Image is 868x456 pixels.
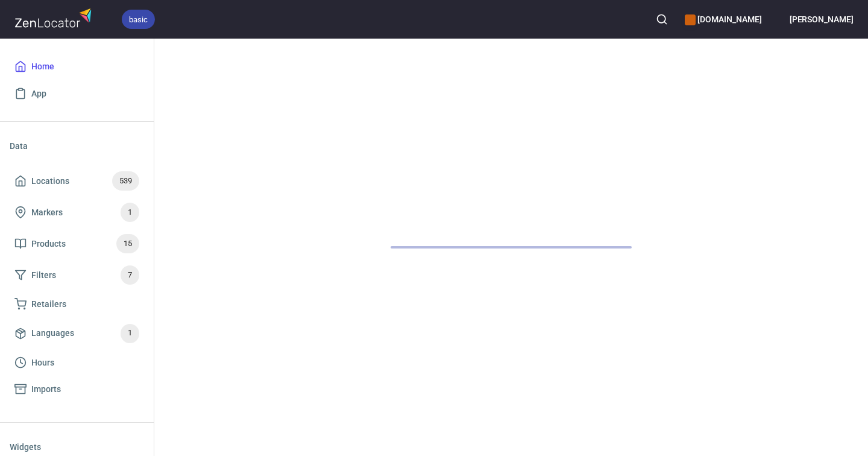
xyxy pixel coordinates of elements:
li: Data [10,131,144,160]
button: Search [649,6,675,33]
span: Locations [31,174,69,189]
span: basic [122,13,155,26]
span: Languages [31,326,74,341]
span: Hours [31,355,54,370]
a: Products15 [10,228,144,259]
span: App [31,86,46,101]
div: basic [122,10,155,29]
a: Imports [10,376,144,403]
span: 539 [112,174,139,188]
button: color-CE600E [685,14,696,25]
span: Products [31,236,66,252]
a: Retailers [10,291,144,318]
a: Languages1 [10,318,144,349]
a: Hours [10,349,144,376]
span: Home [31,59,54,74]
span: Imports [31,382,61,397]
img: zenlocator [14,5,95,31]
a: Filters7 [10,259,144,291]
h6: [PERSON_NAME] [790,13,854,26]
span: 1 [121,326,139,340]
a: Markers1 [10,197,144,228]
span: Retailers [31,297,66,312]
div: Manage your apps [685,6,761,33]
h6: [DOMAIN_NAME] [685,13,761,26]
a: App [10,80,144,107]
span: 7 [121,268,139,282]
span: 1 [121,206,139,220]
a: Locations539 [10,165,144,197]
span: Filters [31,268,56,283]
a: Home [10,53,144,80]
span: 15 [116,237,139,251]
span: Markers [31,205,63,220]
button: [PERSON_NAME] [772,6,854,33]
